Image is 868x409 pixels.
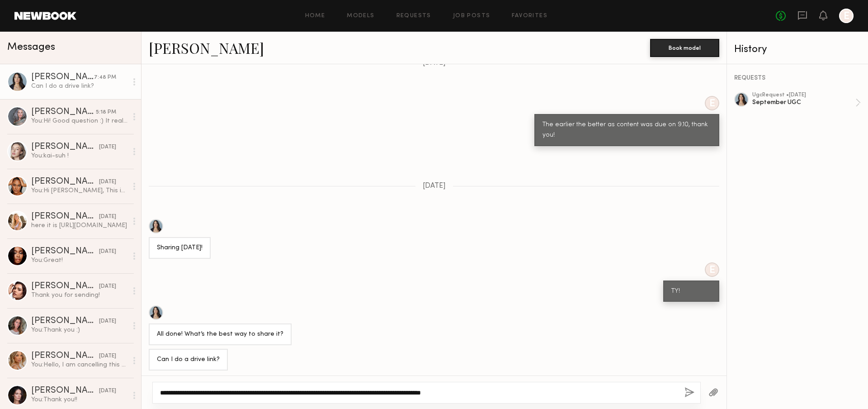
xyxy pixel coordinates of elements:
div: You: Hi [PERSON_NAME], This is how we typically brief creators and we have not had an issue. "Pro... [31,186,127,195]
div: REQUESTS [734,75,861,81]
div: Sharing [DATE]! [157,243,203,253]
a: Book model [650,43,719,51]
div: You: Thank you!! [31,395,127,404]
div: [PERSON_NAME] [31,143,99,152]
a: Job Posts [453,13,491,19]
div: 7:48 PM [94,73,116,82]
div: You: Great! [31,256,127,265]
div: ugc Request • [DATE] [752,92,855,98]
div: here it is [URL][DOMAIN_NAME] [31,221,127,230]
div: [PERSON_NAME] [31,247,99,256]
a: Requests [396,13,431,19]
a: [PERSON_NAME] [149,38,264,57]
div: You: Hello, I am cancelling this booking due to no response. [31,361,127,369]
a: Favorites [512,13,547,19]
div: [DATE] [99,282,116,291]
div: You: Thank you :) [31,326,127,334]
div: [DATE] [99,387,116,395]
div: [PERSON_NAME] [31,177,99,186]
a: Home [305,13,325,19]
div: [DATE] [99,247,116,256]
div: [PERSON_NAME] [31,73,94,82]
div: [DATE] [99,213,116,221]
div: 5:18 PM [96,108,116,117]
div: TY! [671,286,711,297]
div: [PERSON_NAME] [31,108,96,117]
div: You: Hi! Good question :) It really depends on how you like to apply your makeup whether that mea... [31,117,127,125]
div: [DATE] [99,143,116,152]
div: History [734,44,861,55]
div: [DATE] [99,352,116,361]
div: [PERSON_NAME] [31,317,99,326]
div: September UGC [752,98,855,107]
div: Can I do a drive link? [157,355,220,365]
div: [DATE] [99,317,116,326]
div: [PERSON_NAME] [31,282,99,291]
span: Messages [7,42,55,52]
div: [PERSON_NAME] [31,386,99,395]
a: E [839,9,854,23]
div: [PERSON_NAME] [31,212,99,221]
a: ugcRequest •[DATE]September UGC [752,92,861,113]
a: Models [347,13,374,19]
div: Can I do a drive link? [31,82,127,90]
div: All done! What’s the best way to share it? [157,329,283,340]
div: [PERSON_NAME] [31,352,99,361]
button: Book model [650,39,719,57]
div: Thank you for sending! [31,291,127,300]
span: [DATE] [423,182,446,190]
div: You: kai-suh ! [31,152,127,160]
div: The earlier the better as content was due on 9.10, thank you! [542,120,711,141]
div: [DATE] [99,178,116,186]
